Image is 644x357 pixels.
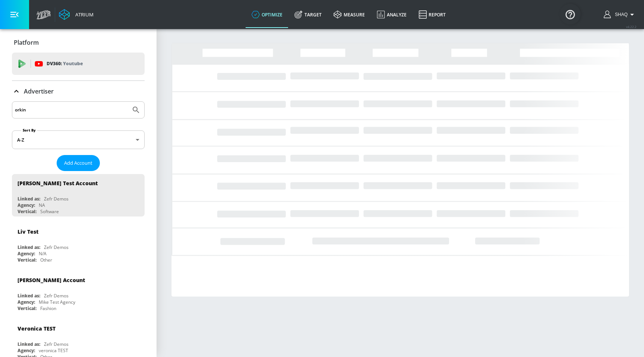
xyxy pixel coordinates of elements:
[57,155,100,171] button: Add Account
[18,208,37,215] div: Vertical:
[604,10,637,19] button: Shaq
[612,12,628,17] span: login as: shaquille.huang@zefr.com
[18,325,56,332] div: Veronica TEST
[18,244,40,250] div: Linked as:
[18,228,38,235] div: Liv Test
[12,174,145,217] div: [PERSON_NAME] Test AccountLinked as:Zefr DemosAgency:NAVertical:Software
[560,4,581,25] button: Open Resource Center
[12,222,145,265] div: Liv TestLinked as:Zefr DemosAgency:N/AVertical:Other
[413,1,452,28] a: Report
[47,60,83,68] p: DV360:
[44,341,69,347] div: Zefr Demos
[44,244,69,250] div: Zefr Demos
[64,159,92,167] span: Add Account
[39,250,47,257] div: N/A
[18,180,98,187] div: [PERSON_NAME] Test Account
[40,208,59,215] div: Software
[18,347,35,354] div: Agency:
[39,347,68,354] div: veronica TEST
[18,250,35,257] div: Agency:
[18,257,37,263] div: Vertical:
[128,102,144,118] button: Submit Search
[18,299,35,305] div: Agency:
[18,202,35,208] div: Agency:
[18,196,40,202] div: Linked as:
[288,1,328,28] a: Target
[39,202,45,208] div: NA
[12,53,145,75] div: DV360: Youtube
[18,341,40,347] div: Linked as:
[12,271,145,313] div: [PERSON_NAME] AccountLinked as:Zefr DemosAgency:Mike Test AgencyVertical:Fashion
[24,87,54,95] p: Advertiser
[21,128,37,133] label: Sort By
[40,305,56,312] div: Fashion
[39,299,75,305] div: Mike Test Agency
[246,1,288,28] a: optimize
[18,305,37,312] div: Vertical:
[40,257,52,263] div: Other
[328,1,371,28] a: measure
[44,293,69,299] div: Zefr Demos
[18,293,40,299] div: Linked as:
[63,60,83,67] p: Youtube
[626,25,637,29] span: v 4.22.2
[18,277,85,284] div: [PERSON_NAME] Account
[72,11,94,18] div: Atrium
[12,130,145,149] div: A-Z
[15,105,128,115] input: Search by name
[12,81,145,102] div: Advertiser
[12,32,145,53] div: Platform
[371,1,413,28] a: Analyze
[44,196,69,202] div: Zefr Demos
[14,38,39,47] p: Platform
[59,9,94,20] a: Atrium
